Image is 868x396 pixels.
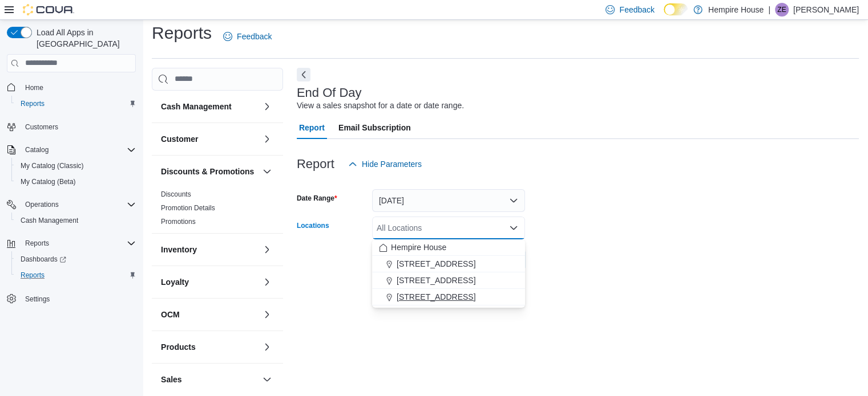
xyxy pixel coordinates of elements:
span: Home [25,83,43,92]
a: Feedback [219,25,276,48]
h3: Customer [161,133,198,145]
img: Cova [23,4,74,15]
span: My Catalog (Classic) [16,159,136,173]
span: Catalog [25,145,49,154]
button: Operations [2,197,140,213]
button: Close list of options [509,223,518,232]
button: Inventory [260,243,274,256]
span: Reports [21,236,136,250]
button: Reports [2,235,140,251]
label: Locations [297,221,329,230]
span: Promotion Details [161,203,215,213]
button: [STREET_ADDRESS] [372,272,525,289]
button: Hempire House [372,239,525,256]
p: | [768,3,770,17]
span: ZE [777,3,786,17]
button: Customer [161,133,258,145]
span: Operations [21,198,136,211]
h3: End Of Day [297,86,362,100]
a: Dashboards [11,251,140,267]
button: Products [161,341,258,353]
a: Reports [16,97,49,111]
h3: Sales [161,374,182,385]
span: Dashboards [21,255,66,264]
button: Operations [21,198,63,211]
h3: Report [297,157,334,171]
button: Discounts & Promotions [260,165,274,178]
button: Catalog [2,142,140,158]
button: Reports [11,96,140,112]
button: Loyalty [260,275,274,289]
div: Choose from the following options [372,239,525,305]
p: Hempire House [708,3,764,17]
button: Settings [2,290,140,307]
button: Next [297,68,310,81]
button: Hide Parameters [344,153,426,175]
a: Settings [21,292,54,306]
button: Cash Management [161,101,258,112]
span: Discounts [161,190,191,199]
button: Inventory [161,244,258,255]
button: Home [2,79,140,96]
span: Customers [21,120,136,134]
button: My Catalog (Beta) [11,174,140,190]
a: Customers [21,120,63,134]
span: Reports [21,271,45,280]
span: Promotions [161,217,196,226]
button: Products [260,340,274,354]
a: Home [21,81,48,95]
h3: Discounts & Promotions [161,166,254,177]
span: Email Subscription [338,116,411,139]
span: Dark Mode [664,15,664,16]
a: Promotion Details [161,204,215,212]
div: View a sales snapshot for a date or date range. [297,100,464,112]
button: [STREET_ADDRESS] [372,256,525,272]
nav: Complex example [7,75,136,337]
button: Customer [260,132,274,146]
span: Cash Management [16,214,136,227]
span: Customers [25,123,58,132]
div: Zachary Evans [775,3,789,17]
button: [STREET_ADDRESS] [372,289,525,305]
button: My Catalog (Classic) [11,158,140,174]
button: Sales [161,374,258,385]
span: My Catalog (Beta) [16,175,136,189]
h3: Products [161,341,196,353]
a: Discounts [161,190,191,198]
h3: Inventory [161,244,197,255]
button: OCM [260,308,274,321]
h3: Loyalty [161,276,189,288]
span: Cash Management [21,216,78,225]
span: Feedback [237,31,272,42]
span: Reports [25,239,49,248]
a: My Catalog (Classic) [16,159,88,173]
button: [DATE] [372,189,525,212]
button: OCM [161,309,258,320]
span: Catalog [21,143,136,157]
a: Cash Management [16,214,83,227]
a: Dashboards [16,252,71,266]
span: Feedback [619,4,654,15]
input: Dark Mode [664,3,688,15]
span: [STREET_ADDRESS] [397,258,475,270]
span: [STREET_ADDRESS] [397,291,475,303]
button: Catalog [21,143,53,157]
h3: Cash Management [161,101,232,112]
div: Discounts & Promotions [152,187,283,233]
span: Load All Apps in [GEOGRAPHIC_DATA] [32,27,136,50]
p: [PERSON_NAME] [793,3,859,17]
button: Customers [2,119,140,135]
a: Reports [16,268,49,282]
span: Settings [25,295,50,304]
span: Operations [25,200,59,209]
span: Settings [21,291,136,305]
button: Sales [260,373,274,386]
span: Hide Parameters [362,158,422,170]
button: Cash Management [11,213,140,228]
h1: Reports [152,22,212,44]
span: Report [299,116,325,139]
span: Dashboards [16,252,136,266]
span: [STREET_ADDRESS] [397,275,475,286]
a: Promotions [161,218,196,226]
label: Date Range [297,194,337,203]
